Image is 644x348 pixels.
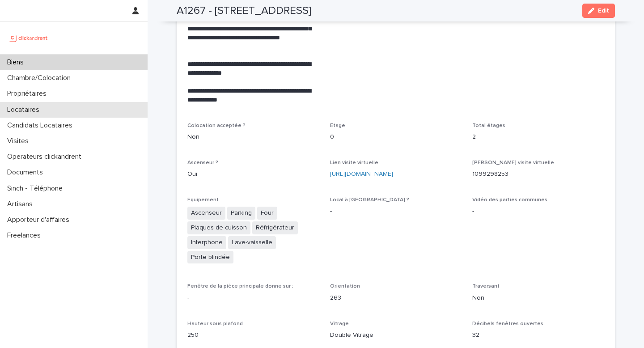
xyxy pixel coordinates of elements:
p: Non [187,132,319,142]
p: Oui [187,170,319,179]
span: Hauteur sous plafond [187,321,243,327]
span: Parking [227,207,255,220]
p: Biens [4,58,31,67]
p: 1099298253 [472,170,604,179]
a: [URL][DOMAIN_NAME] [330,171,393,177]
span: Plaques de cuisson [187,221,250,234]
button: Edit [582,4,615,18]
p: Sinch - Téléphone [4,184,70,193]
p: Locataires [4,106,47,114]
p: 250 [187,331,319,340]
span: Interphone [187,236,226,249]
p: Candidats Locataires [4,121,80,130]
p: Non [472,293,604,303]
span: Total étages [472,123,505,128]
span: Lave-vaisselle [228,236,276,249]
span: Réfrigérateur [252,221,298,234]
span: Four [257,207,277,220]
p: Visites [4,137,36,145]
span: Traversant [472,284,500,289]
p: 263 [330,293,462,303]
p: 2 [472,132,604,142]
span: Colocation acceptée ? [187,123,246,128]
p: Chambre/Colocation [4,74,78,82]
span: Ascenseur ? [187,160,218,166]
span: Equipement [187,197,219,203]
p: Propriétaires [4,89,54,98]
h2: A1267 - [STREET_ADDRESS] [177,4,311,17]
span: Lien visite virtuelle [330,160,378,166]
p: 0 [330,132,462,142]
span: Vidéo des parties communes [472,197,547,203]
p: - [187,293,319,303]
p: Freelances [4,231,48,240]
p: 32 [472,331,604,340]
span: Fenêtre de la pièce principale donne sur : [187,284,293,289]
p: Apporteur d'affaires [4,216,76,224]
span: Ascenseur [187,207,225,220]
span: [PERSON_NAME] visite virtuelle [472,160,554,166]
p: Double Vitrage [330,331,462,340]
p: Documents [4,168,50,177]
span: Orientation [330,284,360,289]
p: Artisans [4,200,40,208]
span: Porte blindée [187,251,233,264]
p: - [330,207,462,216]
span: Etage [330,123,345,128]
p: Operateurs clickandrent [4,153,89,161]
span: Local à [GEOGRAPHIC_DATA] ? [330,197,409,203]
span: Vitrage [330,321,349,327]
p: - [472,207,604,216]
img: UCB0brd3T0yccxBKYDjQ [7,29,51,47]
span: Décibels fenêtres ouvertes [472,321,543,327]
span: Edit [598,8,609,14]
